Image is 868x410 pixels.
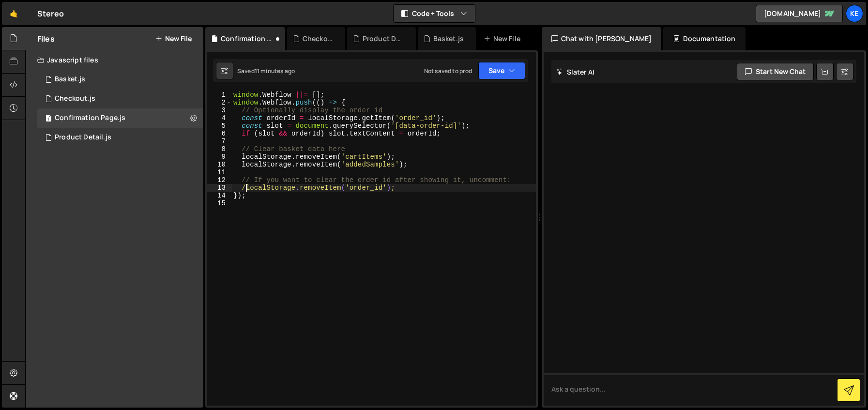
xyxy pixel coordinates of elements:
[55,94,95,103] div: Checkout.js
[55,75,85,84] div: Basket.js
[207,122,232,130] div: 5
[207,114,232,122] div: 4
[542,27,662,50] div: Chat with [PERSON_NAME]
[663,27,745,50] div: Documentation
[221,34,273,44] div: Confirmation Page.js
[207,137,232,145] div: 7
[207,145,232,153] div: 8
[37,33,55,44] h2: Files
[207,168,232,176] div: 11
[55,133,111,142] div: Product Detail.js
[207,192,232,199] div: 14
[37,8,64,19] div: Stereo
[207,184,232,192] div: 13
[37,70,203,89] div: Basket.js
[37,128,203,147] div: Product Detail.js
[207,161,232,168] div: 10
[26,50,203,70] div: Javascript files
[255,67,295,75] div: 11 minutes ago
[207,153,232,161] div: 9
[46,115,51,123] span: 1
[207,199,232,207] div: 15
[433,34,464,44] div: Basket.js
[207,99,232,106] div: 2
[237,67,295,75] div: Saved
[478,62,525,79] button: Save
[207,91,232,99] div: 1
[756,5,843,22] a: [DOMAIN_NAME]
[737,63,814,80] button: Start new chat
[2,2,26,25] a: 🤙
[37,89,203,108] div: 8215/44731.js
[303,34,334,44] div: Checkout.js
[394,5,475,22] button: Code + Tools
[55,114,125,122] div: Confirmation Page.js
[363,34,404,44] div: Product Detail.js
[846,5,863,22] a: Ke
[207,130,232,137] div: 6
[207,176,232,184] div: 12
[207,106,232,114] div: 3
[424,67,472,75] div: Not saved to prod
[556,67,595,76] h2: Slater AI
[155,35,192,43] button: New File
[37,108,203,128] div: 8215/45082.js
[484,34,524,44] div: New File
